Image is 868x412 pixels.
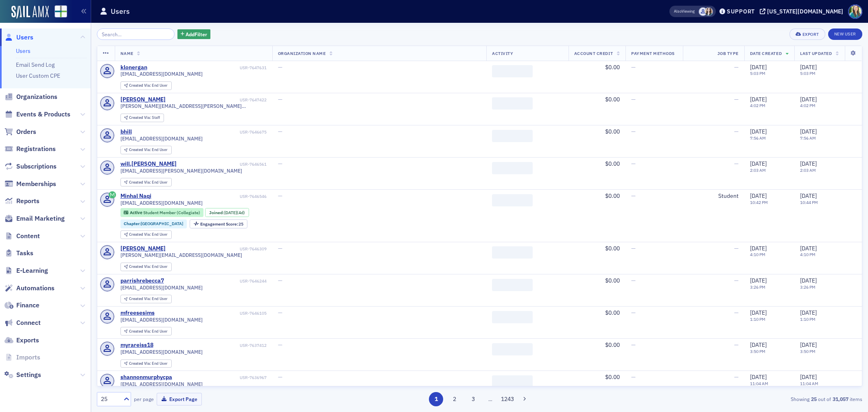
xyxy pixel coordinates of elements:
[429,392,443,406] button: 1
[120,208,204,217] div: Active: Active: Student Member (Collegiate)
[278,341,282,348] span: —
[120,277,164,285] a: parrishrebecca7
[134,395,154,403] label: per page
[4,197,39,206] a: Reports
[831,395,850,403] strong: 31,057
[16,249,33,258] span: Tasks
[800,103,816,108] time: 4:02 PM
[800,252,816,257] time: 4:10 PM
[16,284,55,293] span: Automations
[750,135,766,141] time: 7:56 AM
[750,64,767,71] span: [DATE]
[750,309,767,316] span: [DATE]
[4,249,33,258] a: Tasks
[278,160,282,167] span: —
[129,115,152,120] span: Created Via :
[129,232,152,237] span: Created Via :
[605,128,620,135] span: $0.00
[613,395,862,403] div: Showing out of items
[16,370,41,379] span: Settings
[734,96,739,103] span: —
[727,8,755,15] div: Support
[492,50,513,56] span: Activity
[4,92,57,101] a: Organizations
[120,168,242,174] span: [EMAIL_ADDRESS][PERSON_NAME][DOMAIN_NAME]
[120,193,151,200] a: Minhal Naqi
[466,392,480,406] button: 3
[120,252,242,258] span: [PERSON_NAME][EMAIL_ADDRESS][DOMAIN_NAME]
[129,180,168,185] div: End User
[120,96,166,103] a: [PERSON_NAME]
[120,374,172,381] div: shannonmurphycpa
[605,277,620,284] span: $0.00
[4,33,33,42] a: Users
[120,342,153,349] div: myrareiss18
[800,341,817,348] span: [DATE]
[120,349,203,355] span: [EMAIL_ADDRESS][DOMAIN_NAME]
[800,50,832,56] span: Last Updated
[492,343,533,355] span: ‌
[631,245,636,252] span: —
[4,284,55,293] a: Automations
[574,50,613,56] span: Account Credit
[278,128,282,135] span: —
[605,245,620,252] span: $0.00
[605,373,620,381] span: $0.00
[278,50,326,56] span: Organization Name
[800,381,818,386] time: 11:04 AM
[97,28,175,40] input: Search…
[750,160,767,167] span: [DATE]
[120,128,132,136] a: bhill
[120,285,203,291] span: [EMAIL_ADDRESS][DOMAIN_NAME]
[631,309,636,316] span: —
[120,136,203,142] span: [EMAIL_ADDRESS][DOMAIN_NAME]
[800,277,817,284] span: [DATE]
[704,7,713,16] span: Sarah Lowery
[4,180,56,188] a: Memberships
[209,210,225,215] span: Joined :
[750,381,768,386] time: 11:04 AM
[120,71,203,77] span: [EMAIL_ADDRESS][DOMAIN_NAME]
[760,9,846,14] button: [US_STATE][DOMAIN_NAME]
[224,210,237,215] span: [DATE]
[16,214,65,223] span: Email Marketing
[631,373,636,381] span: —
[129,83,168,88] div: End User
[120,114,164,122] div: Created Via: Staff
[124,221,141,226] span: Chapter :
[800,128,817,135] span: [DATE]
[492,130,533,142] span: ‌
[848,4,862,19] span: Profile
[605,96,620,103] span: $0.00
[16,110,70,119] span: Events & Products
[129,148,168,152] div: End User
[165,278,267,284] div: USR-7646244
[750,316,765,322] time: 1:10 PM
[750,192,767,199] span: [DATE]
[750,373,767,381] span: [DATE]
[750,348,765,354] time: 3:50 PM
[485,395,496,403] span: …
[734,341,739,348] span: —
[55,5,67,18] img: SailAMX
[631,64,636,71] span: —
[734,160,739,167] span: —
[16,127,36,136] span: Orders
[153,194,267,199] div: USR-7646546
[605,309,620,316] span: $0.00
[4,301,39,310] a: Finance
[800,373,817,381] span: [DATE]
[120,50,133,56] span: Name
[605,160,620,167] span: $0.00
[750,70,765,76] time: 5:03 PM
[605,192,620,199] span: $0.00
[734,64,739,71] span: —
[124,210,200,215] a: Active Student Member (Collegiate)
[4,145,56,153] a: Registrations
[120,359,172,368] div: Created Via: End User
[800,135,816,141] time: 7:56 AM
[4,318,41,327] a: Connect
[120,295,172,303] div: Created Via: End User
[674,9,695,14] span: Viewing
